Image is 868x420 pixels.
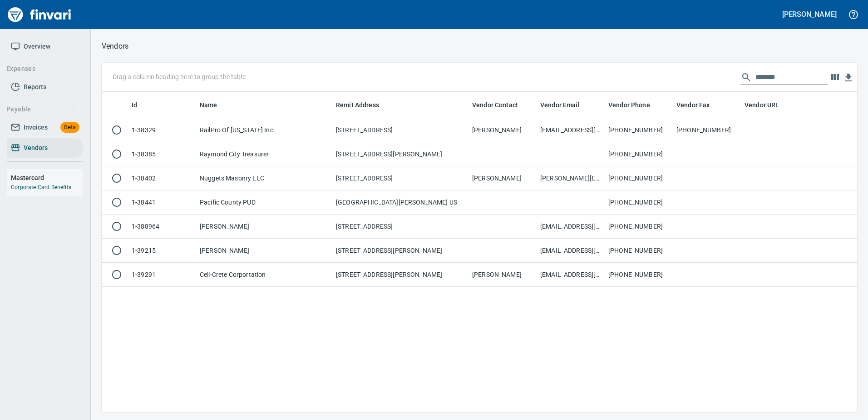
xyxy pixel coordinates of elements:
td: [PERSON_NAME] [469,263,537,287]
td: 1-38385 [128,142,196,166]
span: Vendor URL [745,100,779,110]
td: [GEOGRAPHIC_DATA][PERSON_NAME] US [332,190,469,215]
td: [PHONE_NUMBER] [605,142,673,166]
a: Corporate Card Benefits [11,184,71,190]
td: [PHONE_NUMBER] [605,190,673,215]
span: Vendor Fax [676,100,710,110]
a: Overview [7,36,83,57]
button: Download table [842,71,855,85]
p: Drag a column heading here to group the table [113,72,246,81]
button: [PERSON_NAME] [780,7,839,21]
span: Vendor Contact [472,100,530,110]
td: [STREET_ADDRESS] [332,166,469,190]
td: [PERSON_NAME] [469,118,537,142]
span: Beta [60,122,79,133]
td: [PHONE_NUMBER] [673,118,741,142]
td: [PHONE_NUMBER] [605,215,673,239]
span: Vendor Phone [608,100,662,110]
a: Reports [7,77,83,97]
span: Name [200,100,217,110]
h6: Mastercard [11,173,83,183]
td: [STREET_ADDRESS][PERSON_NAME] [332,239,469,263]
td: 1-39291 [128,263,196,287]
button: Expenses [3,60,79,77]
button: Choose columns to display [828,70,842,84]
td: Cell-Crete Corportation [196,263,332,287]
td: 1-388964 [128,215,196,239]
a: Vendors [7,138,83,158]
td: [PERSON_NAME][EMAIL_ADDRESS][DOMAIN_NAME] [537,166,605,190]
span: Id [132,100,137,110]
td: [PHONE_NUMBER] [605,239,673,263]
td: Nuggets Masonry LLC [196,166,332,190]
td: [STREET_ADDRESS] [332,118,469,142]
button: Payable [3,101,79,118]
span: Remit Address [336,100,391,110]
span: Vendor Email [540,100,580,110]
td: [PERSON_NAME] [196,215,332,239]
td: [EMAIL_ADDRESS][DOMAIN_NAME] [537,215,605,239]
span: Id [132,100,149,110]
span: Overview [24,41,50,52]
td: [PHONE_NUMBER] [605,118,673,142]
span: Vendor Email [540,100,592,110]
td: Raymond City Treasurer [196,142,332,166]
span: Expenses [6,63,75,75]
nav: breadcrumb [102,41,128,52]
span: Name [200,100,229,110]
td: [EMAIL_ADDRESS][DOMAIN_NAME] [537,118,605,142]
span: Vendor Phone [608,100,650,110]
td: 1-38441 [128,190,196,215]
td: [PERSON_NAME] [196,239,332,263]
td: [PHONE_NUMBER] [605,166,673,190]
td: [PHONE_NUMBER] [605,263,673,287]
span: Payable [6,104,75,115]
span: Remit Address [336,100,379,110]
td: [EMAIL_ADDRESS][DOMAIN_NAME] [537,239,605,263]
td: Pacific County PUD [196,190,332,215]
td: 1-39215 [128,239,196,263]
td: [EMAIL_ADDRESS][DOMAIN_NAME] [537,263,605,287]
span: Vendor Contact [472,100,518,110]
img: Finvari [5,4,74,25]
td: 1-38329 [128,118,196,142]
span: Vendor URL [745,100,791,110]
td: [STREET_ADDRESS] [332,215,469,239]
td: 1-38402 [128,166,196,190]
span: Vendors [24,142,48,154]
span: Invoices [24,122,48,133]
td: [STREET_ADDRESS][PERSON_NAME] [332,142,469,166]
td: RailPro Of [US_STATE] Inc. [196,118,332,142]
span: Reports [24,81,46,93]
a: InvoicesBeta [7,117,83,138]
span: Vendor Fax [676,100,722,110]
h5: [PERSON_NAME] [782,10,837,19]
td: [PERSON_NAME] [469,166,537,190]
td: [STREET_ADDRESS][PERSON_NAME] [332,263,469,287]
p: Vendors [102,41,128,52]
